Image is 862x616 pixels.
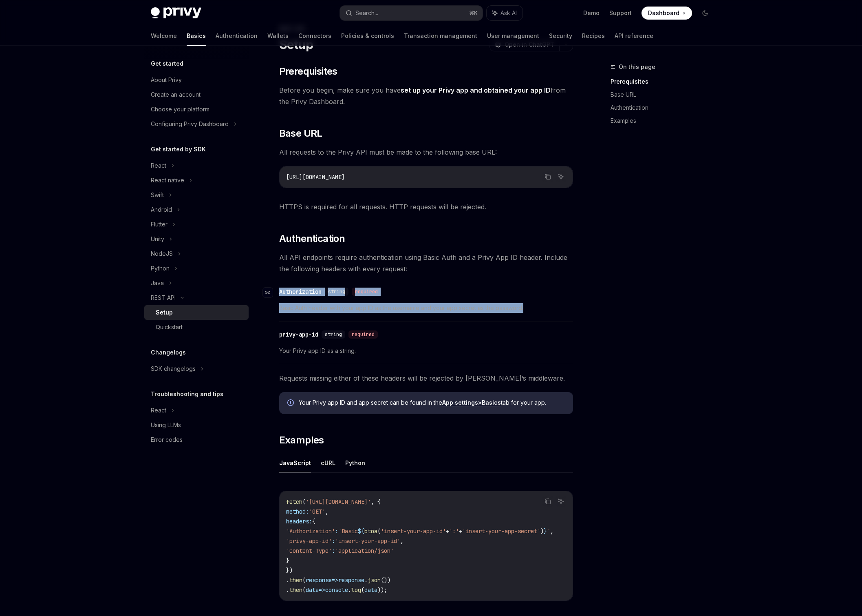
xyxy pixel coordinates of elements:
[279,232,345,245] span: Authentication
[144,320,249,335] a: Quickstart
[151,348,186,357] h5: Changelogs
[449,527,459,535] span: ':'
[306,586,319,594] span: data
[364,576,368,584] span: .
[312,518,315,525] span: {
[540,527,544,535] span: )
[462,527,540,535] span: 'insert-your-app-secret'
[286,567,293,574] span: })
[151,264,170,273] div: Python
[216,26,258,46] a: Authentication
[583,9,600,17] a: Demo
[151,90,201,100] div: Create an account
[611,101,718,114] a: Authentication
[371,498,381,505] span: , {
[459,527,462,535] span: +
[309,508,325,515] span: 'GET'
[286,576,289,584] span: .
[289,576,302,584] span: then
[404,26,477,46] a: Transaction management
[340,6,483,20] button: Search...⌘K
[364,586,377,594] span: data
[348,586,351,594] span: .
[361,586,364,594] span: (
[550,527,553,535] span: ,
[279,201,573,213] span: HTTPS is required for all requests. HTTP requests will be rejected.
[279,84,573,107] span: Before you begin, make sure you have from the Privy Dashboard.
[286,508,309,515] span: method:
[286,586,289,594] span: .
[306,576,332,584] span: response
[302,576,306,584] span: (
[648,9,679,17] span: Dashboard
[542,171,553,182] button: Copy the contents from the code block
[298,26,331,46] a: Connectors
[279,434,324,447] span: Examples
[151,119,229,129] div: Configuring Privy Dashboard
[442,399,501,406] a: App settings>Basics
[368,576,381,584] span: json
[325,508,328,515] span: ,
[286,537,332,545] span: 'privy-app-id'
[286,518,312,525] span: headers:
[151,364,196,374] div: SDK changelogs
[151,219,168,229] div: Flutter
[335,527,338,535] span: :
[287,399,295,408] svg: Info
[286,557,289,564] span: }
[487,6,522,20] button: Ask AI
[338,527,358,535] span: `Basic
[156,308,173,317] div: Setup
[289,586,302,594] span: then
[151,389,223,399] h5: Troubleshooting and tips
[642,7,692,20] a: Dashboard
[381,527,446,535] span: 'insert-your-app-id'
[156,322,183,332] div: Quickstart
[469,10,478,16] span: ⌘ K
[556,171,566,182] button: Ask AI
[151,234,164,244] div: Unity
[279,65,337,78] span: Prerequisites
[151,144,206,154] h5: Get started by SDK
[338,576,364,584] span: response
[332,547,335,554] span: :
[341,26,394,46] a: Policies & controls
[582,26,605,46] a: Recipes
[151,205,172,215] div: Android
[482,399,501,406] strong: Basics
[619,62,655,72] span: On this page
[377,586,387,594] span: ));
[381,576,390,584] span: ())
[549,26,572,46] a: Security
[401,86,551,95] a: set up your Privy app and obtained your app ID
[267,26,289,46] a: Wallets
[279,146,573,158] span: All requests to the Privy API must be made to the following base URL:
[306,498,371,505] span: '[URL][DOMAIN_NAME]'
[144,73,249,87] a: About Privy
[358,527,364,535] span: ${
[611,75,718,88] a: Prerequisites
[151,405,166,415] div: React
[446,527,449,535] span: +
[302,498,306,505] span: (
[151,420,181,430] div: Using LLMs
[321,453,335,472] button: cURL
[351,586,361,594] span: log
[615,26,653,46] a: API reference
[328,288,345,295] span: string
[348,330,378,339] div: required
[335,547,394,554] span: 'application/json'
[151,190,164,200] div: Swift
[364,527,377,535] span: btoa
[151,435,183,445] div: Error codes
[279,252,573,275] span: All API endpoints require authentication using Basic Auth and a Privy App ID header. Include the ...
[151,75,182,85] div: About Privy
[487,26,539,46] a: User management
[151,278,164,288] div: Java
[144,305,249,320] a: Setup
[299,399,565,407] span: Your Privy app ID and app secret can be found in the tab for your app.
[699,7,712,20] button: Toggle dark mode
[279,346,573,356] span: Your Privy app ID as a string.
[332,537,335,545] span: :
[151,249,173,259] div: NodeJS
